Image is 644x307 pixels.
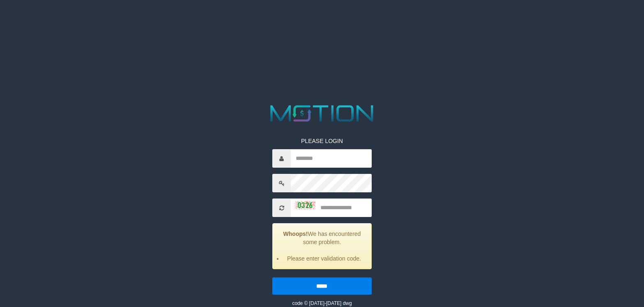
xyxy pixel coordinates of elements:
[283,254,365,263] li: Please enter validation code.
[272,137,371,145] p: PLEASE LOGIN
[292,300,352,306] small: code © [DATE]-[DATE] dwg
[295,201,315,209] img: captcha
[272,223,371,269] div: We has encountered some problem.
[283,231,308,237] strong: Whoops!
[266,102,378,125] img: MOTION_logo.png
